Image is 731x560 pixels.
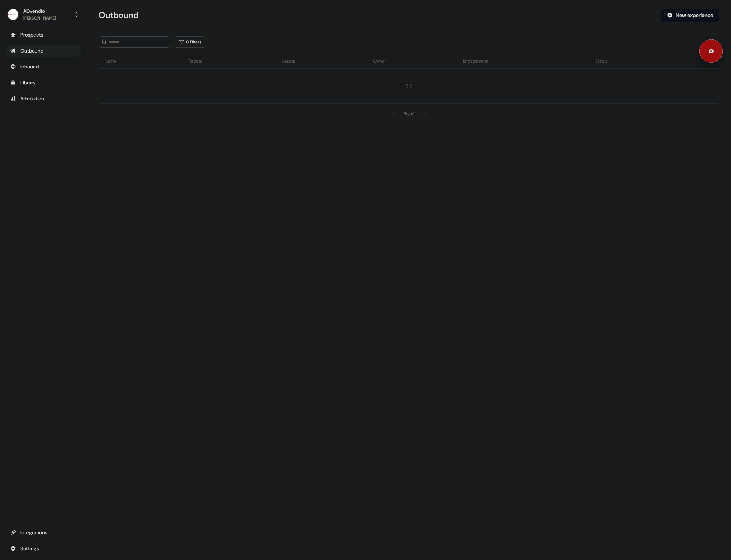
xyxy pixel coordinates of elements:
a: Go to outbound experience [6,45,81,57]
div: Inbound [10,63,76,70]
button: ADvendio[PERSON_NAME] [6,6,81,23]
button: New experience [661,9,719,22]
button: 0 Filters [174,36,206,48]
div: Integrations [10,529,76,536]
div: Prospects [10,31,76,38]
div: Attribution [10,95,76,102]
a: Go to attribution [6,93,81,104]
div: Library [10,79,76,86]
a: Go to prospects [6,29,81,41]
h3: Outbound [99,10,138,21]
a: Go to templates [6,77,81,88]
a: Go to Inbound [6,61,81,72]
div: Settings [10,545,76,552]
div: Outbound [10,47,76,54]
div: [PERSON_NAME] [23,14,56,22]
div: ADvendio [23,7,56,14]
a: Go to integrations [6,527,81,538]
a: Go to integrations [6,543,81,554]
